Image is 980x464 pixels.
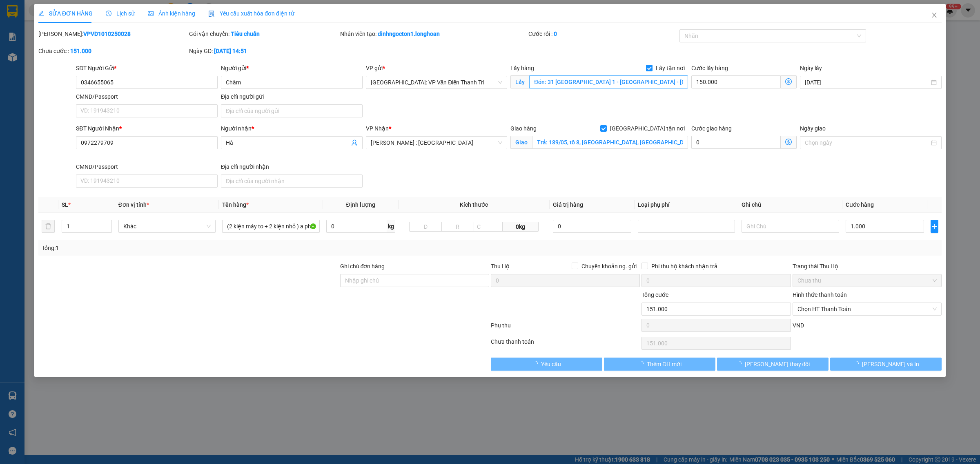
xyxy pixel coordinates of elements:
[510,65,534,71] span: Lấy hàng
[214,48,247,54] b: [DATE] 14:51
[717,358,829,371] button: [PERSON_NAME] thay đổi
[528,29,677,38] div: Cước rồi :
[221,104,363,117] input: Địa chỉ của người gửi
[491,263,510,270] span: Thu Hộ
[221,124,363,133] div: Người nhận
[510,75,529,88] span: Lấy
[736,361,745,367] span: loading
[529,75,688,88] input: Lấy tận nơi
[931,223,938,230] span: plus
[532,361,541,367] span: loading
[42,243,378,252] div: Tổng: 1
[62,201,68,208] span: SL
[366,125,389,132] span: VP Nhận
[148,11,154,16] span: picture
[553,201,583,208] span: Giá trị hàng
[532,136,688,149] input: Giao tận nơi
[106,11,111,16] span: clock-circle
[793,262,942,271] div: Trạng thái Thu Hộ
[931,220,938,233] button: plus
[691,125,732,132] label: Cước giao hàng
[221,175,363,188] input: Địa chỉ của người nhận
[490,337,641,351] div: Chưa thanh toán
[785,78,792,85] span: dollar-circle
[793,292,847,298] label: Hình thức thanh toán
[38,29,187,38] div: [PERSON_NAME]:
[853,361,862,367] span: loading
[387,220,395,233] span: kg
[76,162,218,171] div: CMND/Passport
[189,29,338,38] div: Gói vận chuyển:
[793,322,804,329] span: VND
[38,46,187,55] div: Chưa cước :
[800,65,822,71] label: Ngày lấy
[578,262,640,271] span: Chuyển khoản ng. gửi
[231,31,260,37] b: Tiêu chuẩn
[830,358,942,371] button: [PERSON_NAME] và In
[409,222,442,232] input: D
[503,222,539,232] span: 0kg
[800,125,826,132] label: Ngày giao
[691,75,781,88] input: Cước lấy hàng
[378,31,440,37] b: dinhngocton1.longhoan
[38,10,93,17] span: SỬA ĐƠN HÀNG
[340,29,527,38] div: Nhân viên tạo:
[366,64,508,73] div: VP gửi
[340,263,385,270] label: Ghi chú đơn hàng
[647,360,682,369] span: Thêm ĐH mới
[931,12,938,18] span: close
[607,124,688,133] span: [GEOGRAPHIC_DATA] tận nơi
[745,360,810,369] span: [PERSON_NAME] thay đổi
[738,197,842,213] th: Ghi chú
[76,124,218,133] div: SĐT Người Nhận
[42,220,55,233] button: delete
[123,220,211,232] span: Khác
[641,292,668,298] span: Tổng cước
[208,11,215,17] img: icon
[491,358,602,371] button: Yêu cầu
[38,11,44,16] span: edit
[923,4,946,27] button: Close
[635,197,738,213] th: Loại phụ phí
[490,321,641,335] div: Phụ thu
[691,136,781,149] input: Cước giao hàng
[554,31,557,37] b: 0
[222,201,249,208] span: Tên hàng
[351,139,358,146] span: user-add
[541,360,561,369] span: Yêu cầu
[460,201,488,208] span: Kích thước
[785,139,792,145] span: dollar-circle
[76,64,218,73] div: SĐT Người Gửi
[189,46,338,55] div: Ngày GD:
[76,92,218,101] div: CMND/Passport
[221,64,363,73] div: Người gửi
[118,201,149,208] span: Đơn vị tính
[846,201,874,208] span: Cước hàng
[148,10,195,17] span: Ảnh kiện hàng
[222,220,319,233] input: VD: Bàn, Ghế
[805,138,929,147] input: Ngày giao
[604,358,715,371] button: Thêm ĐH mới
[862,360,919,369] span: [PERSON_NAME] và In
[638,361,647,367] span: loading
[371,76,503,88] span: Hà Nội: VP Văn Điển Thanh Trì
[371,137,503,149] span: Hồ Chí Minh : Kho Quận 12
[340,274,489,287] input: Ghi chú đơn hàng
[208,10,294,17] span: Yêu cầu xuất hóa đơn điện tử
[221,162,363,171] div: Địa chỉ người nhận
[742,220,839,233] input: Ghi Chú
[441,222,474,232] input: R
[510,125,537,132] span: Giao hàng
[797,274,937,287] span: Chưa thu
[474,222,503,232] input: C
[83,31,131,37] b: VPVD1010250028
[691,65,728,71] label: Cước lấy hàng
[648,262,721,271] span: Phí thu hộ khách nhận trả
[510,136,532,149] span: Giao
[346,201,375,208] span: Định lượng
[221,92,363,101] div: Địa chỉ người gửi
[797,303,937,315] span: Chọn HT Thanh Toán
[805,78,929,87] input: Ngày lấy
[653,64,688,73] span: Lấy tận nơi
[70,48,91,54] b: 151.000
